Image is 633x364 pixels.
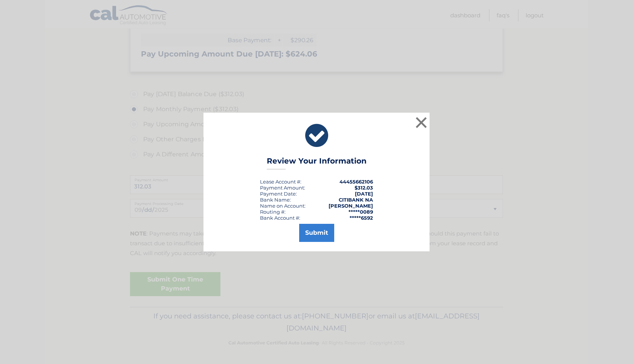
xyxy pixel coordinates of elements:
[267,156,367,170] h3: Review Your Information
[355,185,373,191] span: $312.03
[329,203,373,209] strong: [PERSON_NAME]
[260,185,305,191] div: Payment Amount:
[260,191,296,197] span: Payment Date
[260,197,291,203] div: Bank Name:
[414,115,429,130] button: ×
[260,203,306,209] div: Name on Account:
[339,179,373,185] strong: 44455662106
[299,224,334,242] button: Submit
[355,191,373,197] span: [DATE]
[260,179,301,185] div: Lease Account #:
[260,209,286,215] div: Routing #:
[260,215,300,221] div: Bank Account #:
[339,197,373,203] strong: CITIBANK NA
[260,191,297,197] div: :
